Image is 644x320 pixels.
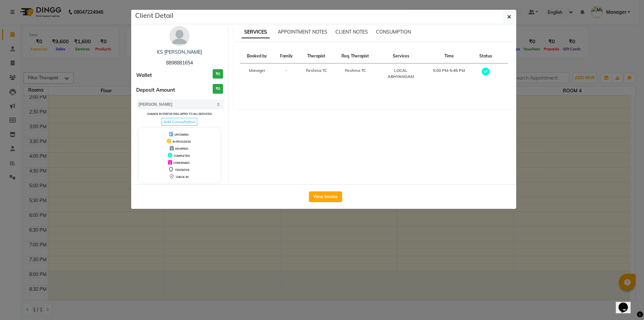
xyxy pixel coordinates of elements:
span: UPCOMING [174,133,189,136]
span: APPOINTMENT NOTES [278,29,327,35]
th: Therapist [299,49,334,63]
th: Services [377,49,425,63]
td: - [274,63,299,84]
th: Req. Therapist [334,49,377,63]
div: LOCAL ABHYANGAM [381,67,421,80]
span: Add Consultation [162,118,197,126]
td: 5:00 PM-5:45 PM [425,63,473,84]
span: COMPLETED [174,154,190,157]
span: SERVICES [241,26,270,38]
span: CONFIRMED [173,161,190,165]
h3: ₹0 [213,69,223,79]
th: Time [425,49,473,63]
span: 8898881654 [166,60,193,66]
span: DROPPED [175,147,188,150]
span: CHECK-IN [176,175,189,179]
small: Change in status will apply to all services. [147,112,212,116]
h5: Client Detail [135,10,173,20]
span: IN PROGRESS [173,140,191,143]
span: CLIENT NOTES [335,29,368,35]
iframe: chat widget [616,293,637,313]
img: avatar [169,26,190,46]
h3: ₹0 [213,84,223,94]
th: Family [274,49,299,63]
span: CONSUMPTION [376,29,411,35]
button: View Invoice [309,191,342,202]
span: TENTATIVE [175,168,190,172]
span: Deposit Amount [136,86,175,94]
th: Booked by [240,49,274,63]
span: Reshma TC [345,68,366,73]
td: Manager [240,63,274,84]
th: Status [473,49,498,63]
a: KS [PERSON_NAME] [157,49,202,55]
span: Reshma TC [306,68,327,73]
span: Wallet [136,72,152,79]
